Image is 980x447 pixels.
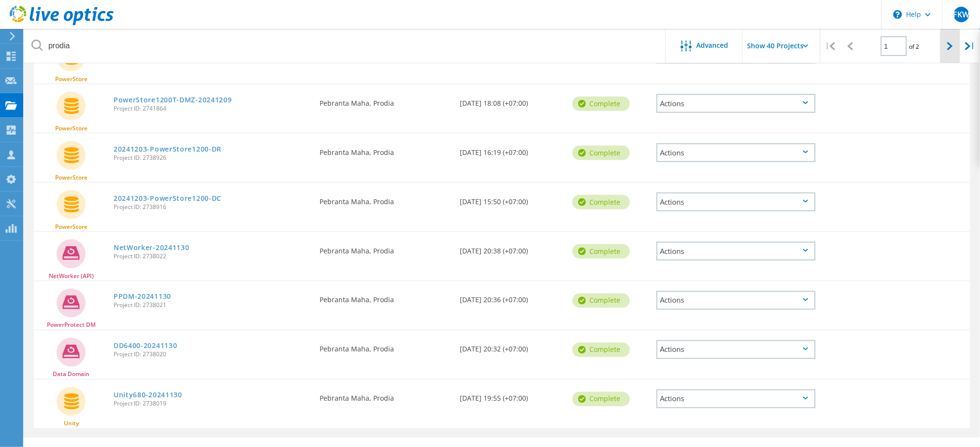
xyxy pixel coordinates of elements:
div: Actions [657,242,816,261]
span: Project ID: 2738020 [114,352,310,358]
div: Pebranta Maha, Prodia [315,232,455,264]
div: [DATE] 18:08 (+07:00) [455,84,568,116]
span: PowerStore [55,76,88,82]
div: [DATE] 20:36 (+07:00) [455,281,568,313]
span: Data Domain [53,372,89,377]
div: [DATE] 20:32 (+07:00) [455,331,568,363]
div: Actions [657,94,816,113]
div: | [960,29,980,63]
a: Unity680-20241130 [114,392,182,399]
input: Search projects by name, owner, ID, company, etc [24,29,666,63]
a: PPDM-20241130 [114,293,171,300]
div: Complete [572,293,630,308]
div: Pebranta Maha, Prodia [315,281,455,313]
span: Project ID: 2738019 [114,401,310,407]
span: PowerProtect DM [47,322,96,328]
div: [DATE] 16:19 (+07:00) [455,134,568,166]
div: Complete [572,343,630,357]
a: NetWorker-20241130 [114,244,190,251]
a: Live Optics Dashboard [10,20,114,27]
div: Pebranta Maha, Prodia [315,331,455,363]
span: NetWorker (API) [49,273,94,279]
div: Pebranta Maha, Prodia [315,183,455,215]
span: Project ID: 2738916 [114,204,310,210]
span: Advanced [697,42,729,49]
div: Actions [657,390,816,408]
div: [DATE] 20:38 (+07:00) [455,232,568,264]
a: PowerStore1200T-DMZ-20241209 [114,97,232,103]
span: Project ID: 2741864 [114,106,310,112]
div: Actions [657,143,816,162]
div: [DATE] 19:55 (+07:00) [455,380,568,412]
div: Actions [657,291,816,310]
div: Pebranta Maha, Prodia [315,84,455,116]
span: of 2 [909,42,920,51]
div: | [820,29,840,63]
div: Pebranta Maha, Prodia [315,380,455,412]
div: Actions [657,340,816,359]
div: Complete [572,244,630,259]
span: Unity [64,421,79,427]
div: [DATE] 15:50 (+07:00) [455,183,568,215]
div: Complete [572,146,630,160]
span: PowerStore [55,224,88,230]
span: Project ID: 2738022 [114,253,310,259]
a: 20241203-PowerStore1200-DC [114,195,221,202]
svg: \n [893,10,902,19]
div: Complete [572,97,630,111]
div: Complete [572,195,630,210]
span: FKW [953,11,969,18]
a: DD6400-20241130 [114,343,177,349]
span: PowerStore [55,175,88,181]
div: Actions [657,193,816,211]
div: Complete [572,392,630,406]
span: Project ID: 2738021 [114,303,310,308]
a: 20241203-PowerStore1200-DR [114,146,221,153]
span: PowerStore [55,126,88,131]
span: Project ID: 2738926 [114,155,310,161]
div: Pebranta Maha, Prodia [315,134,455,166]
